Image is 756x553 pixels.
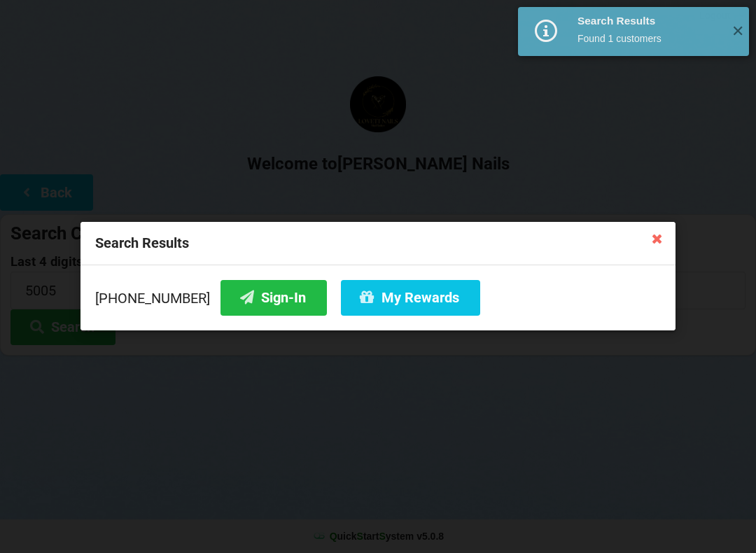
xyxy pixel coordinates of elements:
button: My Rewards [341,280,480,316]
div: [PHONE_NUMBER] [95,280,661,316]
div: Search Results [577,14,721,28]
div: Search Results [80,222,675,265]
div: Found 1 customers [577,31,721,45]
button: Sign-In [220,280,327,316]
